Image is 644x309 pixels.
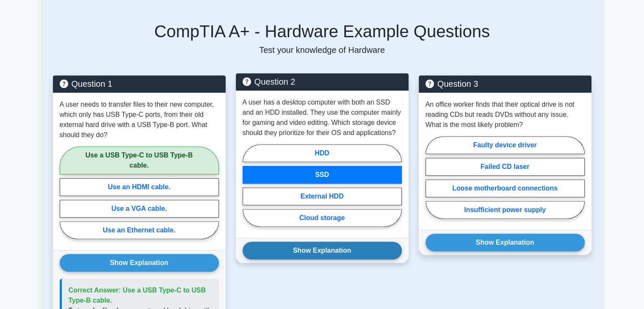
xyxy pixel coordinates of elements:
[426,179,585,197] label: Loose motherboard connections
[426,234,585,251] button: Show Explanation
[60,254,219,272] button: Show Explanation
[243,242,402,259] button: Show Explanation
[60,146,219,174] label: Use a USB Type-C to USB Type-B cable.
[426,201,585,219] label: Insufficient power supply
[69,287,206,304] span: Correct Answer: Use a USB Type-C to USB Type-B cable.
[243,166,402,184] label: SSD
[60,200,219,218] label: Use a VGA cable.
[243,144,402,162] label: HDD
[60,99,219,140] p: A user needs to transfer files to their new computer, which only has USB Type-C ports, from their...
[426,99,585,130] p: An office worker finds that their optical drive is not reading CDs but reads DVDs without any iss...
[53,21,591,41] h5: CompTIA A+ - Hardware Example Questions
[243,188,402,205] label: External HDD
[60,178,219,196] label: Use an HDMI cable.
[243,209,402,227] label: Cloud storage
[426,158,585,176] label: Failed CD laser
[60,79,219,89] h5: Question 1
[60,221,219,239] label: Use an Ethernet cable.
[426,136,585,154] label: Faulty device driver
[243,97,402,138] p: A user has a desktop computer with both an SSD and an HDD installed. They use the computer mainly...
[243,77,402,87] h5: Question 2
[53,45,591,55] p: Test your knowledge of Hardware
[426,79,585,89] h5: Question 3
